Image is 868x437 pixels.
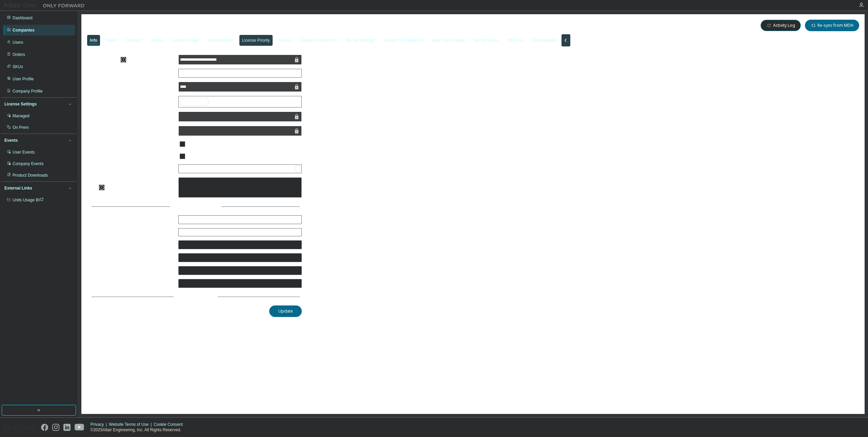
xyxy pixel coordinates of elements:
label: Address Line 2 [90,255,174,260]
img: altair_logo.svg [2,424,37,431]
div: Product Downloads [13,173,48,178]
div: Users [13,40,23,45]
div: Company Profile [13,88,43,94]
div: Allowed IP Addresses [383,38,423,43]
label: Account Manager Name [90,128,174,134]
div: solidThinking [180,98,209,106]
div: Dashboard [13,15,33,21]
label: Account Manager Email [90,114,174,119]
div: Company Events [13,161,43,166]
button: Activity Log [761,20,801,31]
label: Address Line 1 [90,242,174,247]
div: Named Users [474,38,498,43]
div: Trial [179,69,189,77]
label: Company Name [90,57,174,62]
label: Category [90,71,174,76]
span: Units Usage BI [13,198,44,202]
div: Info [90,38,97,43]
div: Privacy [91,422,109,427]
label: City [90,268,174,273]
button: Re-sync from MDH [805,20,859,31]
span: Address Details [174,204,212,209]
div: License Priority [242,38,270,43]
div: SKUs [13,64,23,69]
span: More Details [178,294,208,299]
div: Managed [13,113,29,119]
label: MDH Subsidary [90,84,174,90]
label: Self-managed [90,154,174,159]
div: User Profile [13,76,34,82]
p: © 2025 Altair Engineering, Inc. All Rights Reserved. [91,427,187,433]
label: Note [90,184,99,190]
div: [GEOGRAPHIC_DATA] [179,216,301,224]
img: instagram.svg [52,424,59,431]
div: New User Routing [432,38,465,43]
div: Events [4,138,18,143]
div: [GEOGRAPHIC_DATA] [179,216,223,223]
div: License Usage [172,38,198,43]
label: Country [90,217,174,222]
div: Trial [179,69,301,77]
div: Loading... [179,165,301,173]
button: Update [269,305,302,317]
div: Authorizations [208,38,233,43]
div: Contacts [125,38,141,43]
img: Altair One [3,2,88,9]
div: Feature Restrictions [301,38,337,43]
div: Companies [13,27,35,33]
label: State/Province [90,230,174,235]
div: Groups [279,38,292,43]
label: Postal Code [90,281,174,286]
button: information [99,185,104,190]
div: solidThinking [179,96,301,107]
div: Orders [13,52,25,57]
div: Loading... [180,166,198,172]
div: Users [106,38,117,43]
div: Website Terms of Use [109,422,154,427]
div: Consumables [532,38,557,43]
div: Borrow Settings [346,38,375,43]
div: Orders [151,38,163,43]
img: youtube.svg [75,424,84,431]
div: On Prem [13,125,29,130]
label: Is Channel Partner [90,141,174,147]
div: License Settings [4,101,37,107]
div: External Links [4,185,32,191]
div: On Prem [507,38,524,43]
span: Siemens DISW- Internal - 69863 [85,22,185,29]
img: facebook.svg [41,424,48,431]
img: linkedin.svg [63,424,71,431]
button: information [121,57,126,62]
div: Cookie Consent [154,422,186,427]
div: User Events [13,150,35,155]
label: Channel Partner [90,166,174,172]
label: Subsidiaries [90,99,174,104]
